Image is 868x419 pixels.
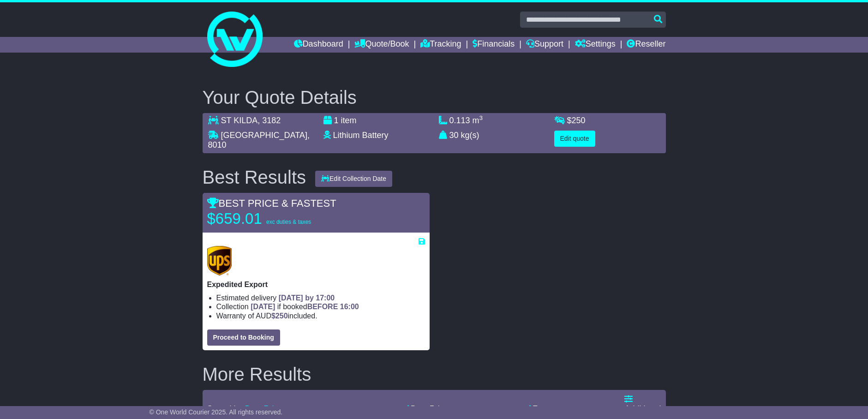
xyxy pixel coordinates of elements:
[473,37,515,53] a: Financials
[207,198,336,209] span: BEST PRICE & FASTEST
[221,116,258,125] span: ST KILDA
[479,114,483,121] sup: 3
[207,209,323,228] p: $659.01
[449,131,459,140] span: 30
[150,408,283,416] span: © One World Courier 2025. All rights reserved.
[275,312,288,320] span: 250
[461,131,479,140] span: kg(s)
[207,246,232,275] img: UPS (new): Expedited Export
[207,329,280,346] button: Proceed to Booking
[251,303,275,311] span: [DATE]
[354,37,409,53] a: Quote/Book
[245,404,283,413] a: Best Price
[627,37,665,53] a: Reseller
[216,311,425,320] li: Warranty of AUD included.
[526,37,563,53] a: Support
[554,131,595,147] button: Edit quote
[420,37,461,53] a: Tracking
[203,87,666,108] h2: Your Quote Details
[473,116,483,125] span: m
[333,131,389,140] span: Lithium Battery
[198,167,311,187] div: Best Results
[294,37,343,53] a: Dashboard
[257,116,281,125] span: , 3182
[315,171,392,187] button: Edit Collection Date
[203,364,666,384] h2: More Results
[307,303,338,311] span: BEFORE
[567,116,586,125] span: $
[266,219,311,225] span: exc duties & taxes
[216,293,425,302] li: Estimated delivery
[334,116,339,125] span: 1
[527,404,560,413] a: Fastest
[449,116,470,125] span: 0.113
[251,303,359,311] span: if booked
[341,116,357,125] span: item
[221,131,307,140] span: [GEOGRAPHIC_DATA]
[340,303,359,311] span: 16:00
[208,131,310,150] span: , 8010
[279,294,335,302] span: [DATE] by 17:00
[572,116,586,125] span: 250
[207,280,425,289] p: Expedited Export
[216,302,425,311] li: Collection
[207,404,243,413] span: Sorted by
[271,312,288,320] span: $
[406,404,449,413] a: Best Price
[575,37,616,53] a: Settings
